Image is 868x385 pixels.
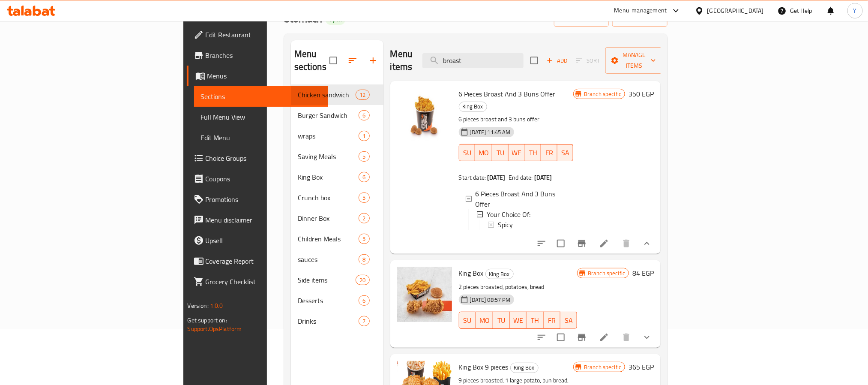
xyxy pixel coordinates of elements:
[599,332,609,343] a: Edit menu item
[459,361,509,373] span: King Box 9 pieces
[642,238,652,249] svg: Show Choices
[359,173,369,181] span: 6
[525,51,543,69] span: Select section
[531,327,552,348] button: sort-choices
[359,213,369,223] div: items
[298,295,359,306] span: Desserts
[359,132,369,140] span: 1
[485,269,514,279] div: King Box
[188,300,209,311] span: Version:
[459,102,487,112] div: King Box
[187,66,328,86] a: Menus
[298,110,359,120] span: Burger Sandwich
[187,251,328,271] a: Coverage Report
[194,127,328,148] a: Edit Menu
[324,51,342,69] span: Select all sections
[459,282,578,292] p: 2 pieces broasted, potatoes, bread
[187,210,328,230] a: Menu disclaimer
[298,254,359,265] span: sauces
[530,314,540,327] span: TH
[564,314,574,327] span: SA
[359,192,369,203] div: items
[616,233,637,254] button: delete
[561,147,570,159] span: SA
[629,361,654,373] h6: 365 EGP
[459,102,487,111] span: King Box
[529,147,538,159] span: TH
[359,256,369,264] span: 8
[459,267,484,280] span: King Box
[359,111,369,120] span: 6
[544,312,560,329] button: FR
[359,235,369,243] span: 5
[390,48,413,73] h2: Menu items
[359,234,369,244] div: items
[632,267,654,279] h6: 84 EGP
[525,144,542,161] button: TH
[359,151,369,162] div: items
[298,234,359,244] span: Children Meals
[459,312,476,329] button: SU
[206,194,321,205] span: Promotions
[206,215,321,225] span: Menu disclaimer
[463,314,473,327] span: SU
[498,220,513,230] span: Spicy
[359,254,369,265] div: items
[188,315,227,326] span: Get support on:
[201,91,321,102] span: Sections
[201,132,321,143] span: Edit Menu
[359,172,369,182] div: items
[572,233,592,254] button: Branch-specific-item
[298,213,359,223] span: Dinner Box
[298,316,359,326] div: Drinks
[359,131,369,141] div: items
[397,267,452,322] img: King Box
[359,194,369,202] span: 5
[291,290,383,311] div: Desserts6
[187,45,328,66] a: Branches
[487,172,505,183] b: [DATE]
[853,6,857,15] span: Y
[581,90,625,98] span: Branch specific
[476,312,493,329] button: MO
[612,50,656,71] span: Manage items
[614,6,667,16] div: Menu-management
[637,327,657,348] button: show more
[206,235,321,246] span: Upsell
[707,6,764,15] div: [GEOGRAPHIC_DATA]
[298,192,359,203] span: Crunch box
[492,144,509,161] button: TU
[206,256,321,266] span: Coverage Report
[298,172,359,182] div: King Box
[513,314,523,327] span: WE
[422,53,524,68] input: search
[605,47,663,74] button: Manage items
[511,363,538,373] span: King Box
[291,229,383,249] div: Children Meals5
[187,148,328,168] a: Choice Groups
[206,30,321,40] span: Edit Restaurant
[356,276,369,284] span: 20
[363,50,383,71] button: Add section
[557,144,574,161] button: SA
[298,90,356,100] span: Chicken sandwich
[298,275,356,285] span: Side items
[581,363,625,371] span: Branch specific
[359,214,369,223] span: 2
[298,151,359,162] div: Saving Meals
[552,328,570,346] span: Select to update
[187,168,328,189] a: Coupons
[291,81,383,335] nav: Menu sections
[359,153,369,161] span: 5
[397,88,452,143] img: 6 Pieces Broast And 3 Buns Offer
[486,269,513,279] span: King Box
[291,84,383,105] div: Chicken sandwich12
[187,189,328,210] a: Promotions
[356,90,369,100] div: items
[475,144,492,161] button: MO
[510,312,527,329] button: WE
[616,327,637,348] button: delete
[359,297,369,305] span: 6
[298,131,359,141] span: wraps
